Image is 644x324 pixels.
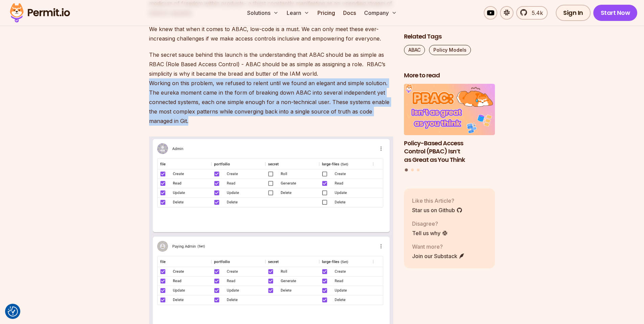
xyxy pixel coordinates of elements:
[404,139,495,164] h3: Policy-Based Access Control (PBAC) Isn’t as Great as You Think
[7,1,73,24] img: Permit logo
[411,168,414,171] button: Go to slide 2
[8,306,18,317] img: Revisit consent button
[284,6,312,20] button: Learn
[404,45,425,55] a: ABAC
[412,196,462,204] p: Like this Article?
[528,9,543,17] span: 5.4k
[8,306,18,317] button: Consent Preferences
[404,71,495,80] h2: More to read
[412,242,465,250] p: Want more?
[340,6,359,20] a: Docs
[315,6,338,20] a: Pricing
[404,32,495,41] h2: Related Tags
[412,206,462,214] a: Star us on Github
[149,50,393,126] p: The secret sauce behind this launch is the understanding that ABAC should be as simple as RBAC (R...
[516,6,548,20] a: 5.4k
[149,24,393,43] p: We knew that when it comes to ABAC, low-code is a must. We can only meet these ever-increasing ch...
[404,84,495,164] li: 1 of 3
[429,45,471,55] a: Policy Models
[361,6,400,20] button: Company
[404,84,495,135] img: Policy-Based Access Control (PBAC) Isn’t as Great as You Think
[405,168,408,171] button: Go to slide 1
[417,168,420,171] button: Go to slide 3
[412,252,465,260] a: Join our Substack
[556,5,591,21] a: Sign In
[593,5,638,21] a: Start Now
[244,6,281,20] button: Solutions
[412,229,448,237] a: Tell us why
[404,84,495,172] div: Posts
[412,219,448,227] p: Disagree?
